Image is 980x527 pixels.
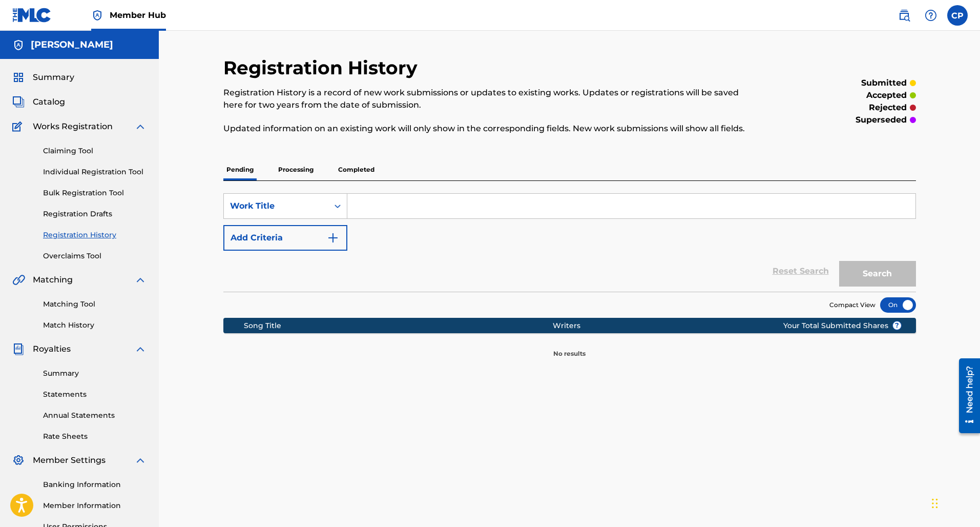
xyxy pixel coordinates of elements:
[43,320,147,331] a: Match History
[869,102,907,114] p: rejected
[31,39,113,51] h5: Cory Pack
[12,8,52,23] img: MLC Logo
[43,368,147,379] a: Summary
[43,188,147,198] a: Bulk Registration Tool
[43,299,147,310] a: Matching Tool
[898,9,910,22] img: search
[335,159,378,180] p: Completed
[134,343,147,355] img: expand
[43,479,147,490] a: Banking Information
[929,478,980,527] iframe: Chat Widget
[230,200,322,212] div: Work Title
[43,230,147,240] a: Registration History
[33,96,65,108] span: Catalog
[829,300,875,310] span: Compact View
[110,9,166,21] span: Member Hub
[43,167,147,177] a: Individual Registration Tool
[33,343,71,355] span: Royalties
[43,389,147,400] a: Statements
[33,71,74,84] span: Summary
[43,209,147,219] a: Registration Drafts
[223,123,757,135] p: Updated information on an existing work will only show in the corresponding fields. New work subm...
[921,5,941,26] div: Help
[223,225,347,251] button: Add Criteria
[327,232,339,244] img: 9d2ae6d4665cec9f34b9.svg
[12,274,25,286] img: Matching
[43,146,147,156] a: Claiming Tool
[223,56,423,79] h2: Registration History
[553,320,816,331] div: Writers
[12,96,25,108] img: Catalog
[866,89,907,102] p: accepted
[244,320,553,331] div: Song Title
[134,274,147,286] img: expand
[12,343,25,355] img: Royalties
[275,159,317,180] p: Processing
[925,9,937,22] img: help
[12,39,25,51] img: Accounts
[43,500,147,511] a: Member Information
[33,120,113,133] span: Works Registration
[223,159,257,180] p: Pending
[894,5,914,26] a: Public Search
[12,454,25,467] img: Member Settings
[856,114,907,126] p: superseded
[43,431,147,442] a: Rate Sheets
[134,454,147,467] img: expand
[932,488,938,519] div: Drag
[33,454,106,467] span: Member Settings
[783,320,902,331] span: Your Total Submitted Shares
[223,87,757,111] p: Registration History is a record of new work submissions or updates to existing works. Updates or...
[553,337,586,358] p: No results
[43,410,147,421] a: Annual Statements
[91,9,103,22] img: Top Rightsholder
[893,321,901,330] span: ?
[223,193,916,292] form: Search Form
[33,274,73,286] span: Matching
[947,5,968,26] div: User Menu
[43,251,147,261] a: Overclaims Tool
[12,71,25,84] img: Summary
[134,120,147,133] img: expand
[12,71,74,84] a: SummarySummary
[12,120,26,133] img: Works Registration
[951,354,980,438] iframe: Resource Center
[12,96,65,108] a: CatalogCatalog
[861,77,907,89] p: submitted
